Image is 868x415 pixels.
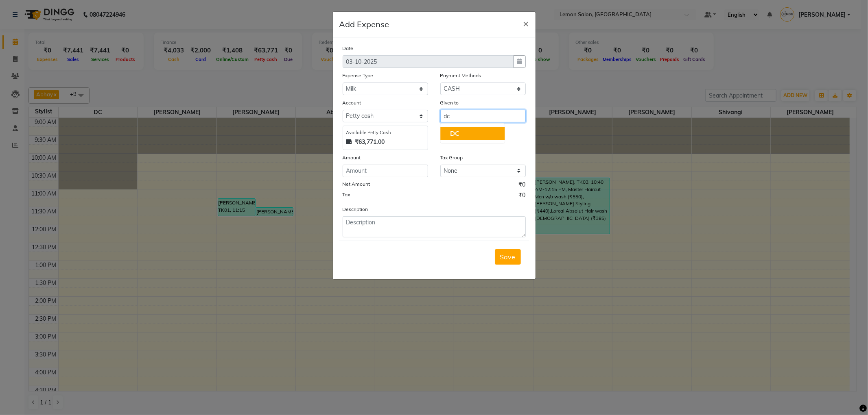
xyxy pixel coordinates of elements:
[339,18,389,30] h5: Add Expense
[500,253,516,261] span: Save
[343,72,374,79] label: Expense Type
[440,110,526,122] input: Given to
[495,249,521,265] button: Save
[440,99,459,106] label: Given to
[519,180,526,191] span: ₹0
[343,206,368,213] label: Description
[343,99,361,106] label: Account
[343,165,428,177] input: Amount
[517,12,536,35] button: Close
[346,129,424,136] div: Available Petty Cash
[450,129,459,137] span: DC
[343,154,361,161] label: Amount
[355,138,385,146] strong: ₹63,771.00
[519,191,526,202] span: ₹0
[343,45,354,52] label: Date
[523,17,529,29] span: ×
[440,72,481,79] label: Payment Methods
[440,154,463,161] label: Tax Group
[343,180,370,188] label: Net Amount
[343,191,350,198] label: Tax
